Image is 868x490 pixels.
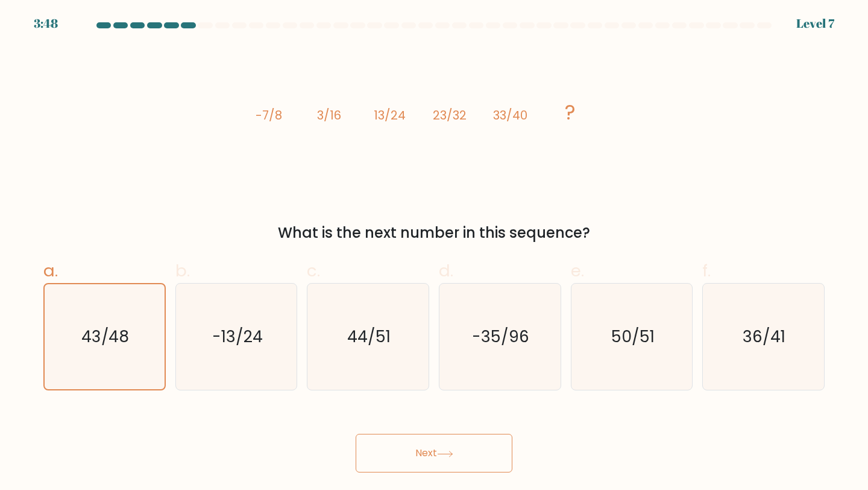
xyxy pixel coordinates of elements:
div: Level 7 [796,14,834,33]
span: e. [571,259,584,282]
button: Next [356,434,512,472]
text: -13/24 [212,325,263,348]
text: 50/51 [611,325,655,348]
tspan: 23/32 [433,107,467,124]
tspan: 33/40 [493,107,527,124]
text: -35/96 [473,325,530,348]
tspan: 3/16 [317,107,341,124]
span: b. [175,259,190,282]
span: f. [702,259,711,282]
div: 3:48 [34,14,58,33]
span: a. [43,259,58,282]
text: 43/48 [82,326,130,348]
tspan: 13/24 [374,107,406,124]
text: 44/51 [347,325,391,348]
tspan: ? [565,98,576,127]
span: c. [307,259,320,282]
span: d. [439,259,453,282]
tspan: -7/8 [256,107,282,124]
div: What is the next number in this sequence? [51,222,817,244]
text: 36/41 [743,325,786,348]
